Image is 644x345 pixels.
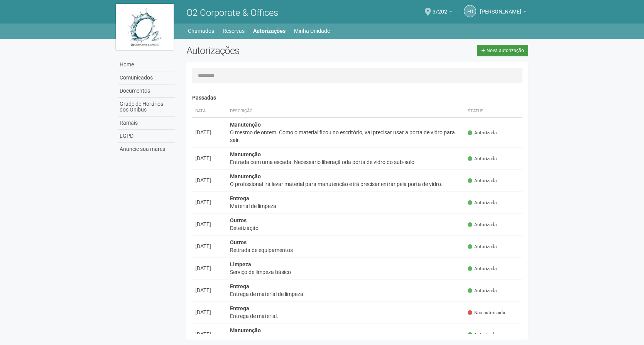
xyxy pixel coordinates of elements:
[230,195,249,201] strong: Entrega
[230,122,261,128] strong: Manutenção
[223,25,245,36] a: Reservas
[230,202,462,210] div: Material de limpeza
[468,156,497,162] span: Autorizada
[230,224,462,232] div: Detetização
[230,327,261,333] strong: Manutenção
[253,25,286,36] a: Autorizações
[230,283,249,289] strong: Entrega
[468,287,497,294] span: Autorizada
[195,264,224,272] div: [DATE]
[186,7,278,18] span: O2 Corporate & Offices
[433,10,452,16] a: 3/202
[230,290,462,298] div: Entrega de material de limpeza.
[468,130,497,136] span: Autorizada
[487,48,524,53] span: Nova autorização
[195,330,224,338] div: [DATE]
[195,220,224,228] div: [DATE]
[294,25,330,36] a: Minha Unidade
[468,266,497,272] span: Autorizada
[477,45,528,56] a: Nova autorização
[230,268,462,276] div: Serviço de limpeza básico
[188,25,214,36] a: Chamados
[230,239,247,245] strong: Outros
[118,117,175,130] a: Ramais
[468,200,497,206] span: Autorizada
[230,180,462,188] div: O profissional irá levar material para manutenção e irá precisar entrar pela porta de vidro.
[192,95,523,101] h4: Passadas
[480,10,526,16] a: [PERSON_NAME]
[468,309,505,316] span: Não autorizada
[195,242,224,250] div: [DATE]
[468,178,497,184] span: Autorizada
[468,222,497,228] span: Autorizada
[195,154,224,162] div: [DATE]
[230,173,261,179] strong: Manutenção
[186,45,352,56] h2: Autorizações
[230,312,462,320] div: Entrega de material.
[195,129,224,136] div: [DATE]
[433,1,447,15] span: 3/202
[118,143,175,156] a: Anuncie sua marca
[464,5,476,17] a: EO
[230,261,251,267] strong: Limpeza
[230,246,462,254] div: Retirada de equipamentos
[118,71,175,85] a: Comunicados
[118,98,175,117] a: Grade de Horários dos Ônibus
[230,305,249,311] strong: Entrega
[230,217,247,223] strong: Outros
[118,130,175,143] a: LGPD
[468,331,497,338] span: Autorizada
[116,4,174,50] img: logo.jpg
[230,158,462,166] div: Entrada com uma escada. Necessário liberaçã oda porta de vidro do sub-solo
[480,1,521,15] span: Eduardo Oliveira Ebraico
[118,58,175,71] a: Home
[195,176,224,184] div: [DATE]
[195,198,224,206] div: [DATE]
[230,151,261,157] strong: Manutenção
[465,105,522,118] th: Status
[118,85,175,98] a: Documentos
[468,244,497,250] span: Autorizada
[195,286,224,294] div: [DATE]
[195,308,224,316] div: [DATE]
[230,129,462,144] div: O mesmo de ontem. Como o material ficou no escritório, vai precisar usar a porta de vidro para sair.
[227,105,465,118] th: Descrição
[192,105,227,118] th: Data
